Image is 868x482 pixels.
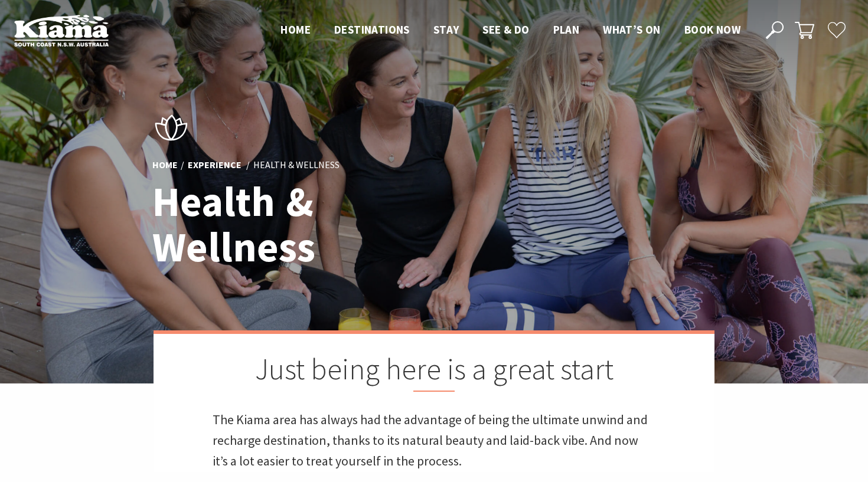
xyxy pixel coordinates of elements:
[269,21,752,40] nav: Main Menu
[213,409,655,472] p: The Kiama area has always had the advantage of being the ultimate unwind and recharge destination...
[603,22,661,37] span: What’s On
[152,179,486,270] h1: Health & Wellness
[280,22,311,37] span: Home
[253,158,340,173] li: Health & Wellness
[213,352,655,392] h2: Just being here is a great start
[684,22,740,37] span: Book now
[482,22,529,37] span: See & Do
[14,14,109,47] img: Kiama Logo
[553,22,580,37] span: Plan
[334,22,410,37] span: Destinations
[433,22,459,37] span: Stay
[188,159,242,172] a: Experience
[152,159,178,172] a: Home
